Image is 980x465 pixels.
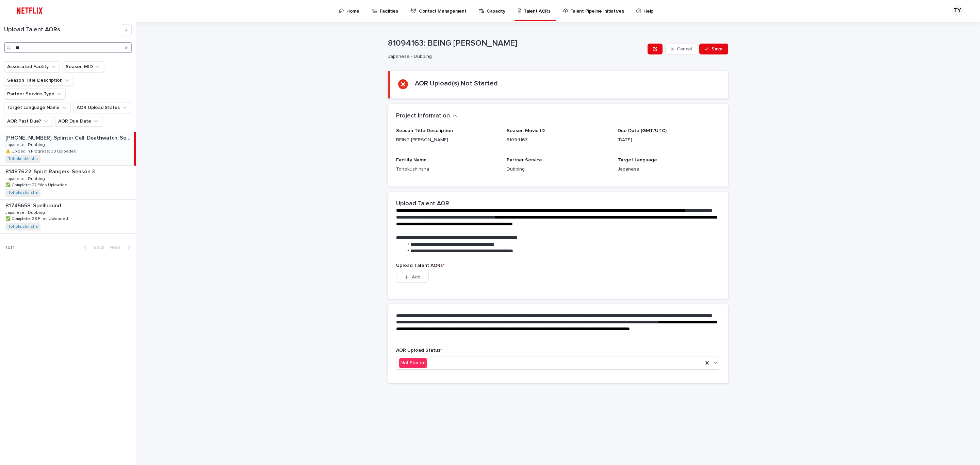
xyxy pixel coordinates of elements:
[618,128,667,133] span: Due Date (GMT/UTC)
[14,4,46,18] img: ifQbXi3ZQGMSEF7WDB7W
[396,158,427,162] span: Facility Name
[507,137,609,144] p: 81094163
[396,200,449,208] h2: Upload Talent AOR
[55,116,102,127] button: AOR Due Date
[952,5,963,16] div: TY
[399,358,427,368] div: Not Started
[4,116,52,127] button: AOR Past Due?
[8,190,38,195] a: Tohokushinsha
[618,166,720,173] p: Japanese
[507,128,545,133] span: Season Movie ID
[73,102,131,113] button: AOR Upload Status
[4,42,132,53] input: Search
[5,201,63,209] p: 81745658: Spellbound
[396,272,429,283] button: Add
[107,244,136,251] button: Next
[396,137,499,144] p: BEING [PERSON_NAME]
[507,166,609,173] p: Dubbing
[5,181,69,188] p: ✅ Complete: 27 Files Uploaded
[4,61,60,72] button: Associated Facility
[4,102,71,113] button: Target Language Name
[415,79,498,87] h2: AOR Upload(s) Not Started
[4,89,66,99] button: Partner Service Type
[665,44,698,54] button: Cancel
[8,224,38,229] a: Tohokushinsha
[396,348,442,353] span: AOR Upload Status
[5,175,46,181] p: Japanese - Dubbing
[5,141,46,147] p: Japanese - Dubbing
[618,137,720,144] p: [DATE]
[712,47,723,51] span: Save
[618,158,657,162] span: Target Language
[677,47,692,51] span: Cancel
[5,209,46,215] p: Japanese - Dubbing
[8,157,38,161] a: Tohokushinsha
[5,133,133,141] p: [PHONE_NUMBER]: Splinter Cell: Deathwatch: Season 1
[507,158,542,162] span: Partner Service
[5,148,78,154] p: ⚠️ Upload In Progress: 30 Uploaded
[63,61,104,72] button: Season MID
[5,167,96,175] p: 81487622: Spirit Rangers: Season 3
[388,38,645,48] p: 81094163: BEING [PERSON_NAME]
[412,275,420,279] span: Add
[5,215,69,221] p: ✅ Complete: 28 Files Uploaded
[110,245,125,250] span: Next
[388,54,642,60] p: Japanese - Dubbing
[89,245,104,250] span: Back
[396,128,453,133] span: Season Title Description
[78,244,107,251] button: Back
[699,44,728,54] button: Save
[4,75,74,86] button: Season Title Description
[4,26,121,34] h1: Upload Talent AORs
[396,112,450,120] h2: Project Information
[396,166,499,173] p: Tohokushinsha
[396,263,444,268] span: Upload Talent AORs
[396,112,457,120] button: Project Information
